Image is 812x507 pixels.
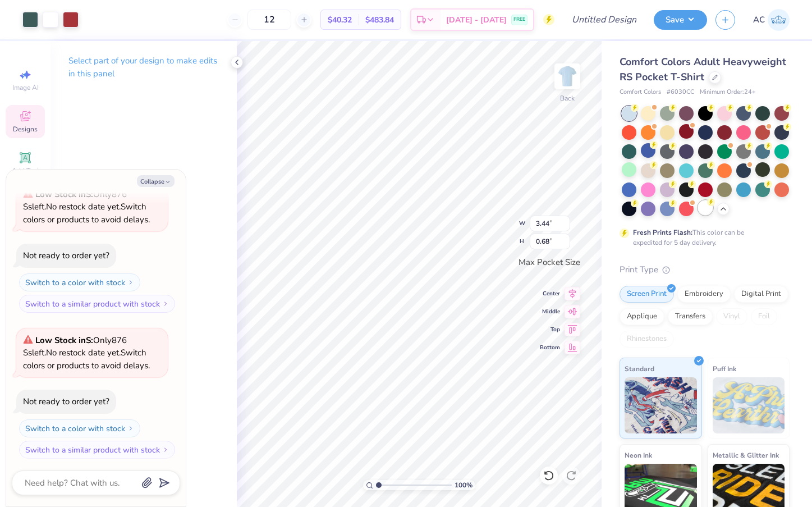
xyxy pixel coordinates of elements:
input: – – [247,10,291,30]
span: Add Text [12,166,39,175]
div: Not ready to order yet? [23,396,109,407]
span: AC [753,13,765,26]
div: Digital Print [734,286,788,303]
span: Standard [625,363,654,374]
span: No restock date yet. [46,347,121,358]
span: No restock date yet. [46,201,121,212]
strong: Low Stock in S : [35,335,93,346]
span: Image AI [12,83,39,92]
img: Switch to a similar product with stock [162,300,169,307]
span: Center [540,290,560,298]
span: Designs [13,125,38,134]
span: Comfort Colors [620,88,661,97]
img: Switch to a color with stock [127,425,134,432]
button: Save [654,10,707,30]
img: Standard [625,377,697,433]
span: FREE [513,16,525,24]
button: Switch to a color with stock [19,419,140,437]
span: Neon Ink [625,449,652,461]
button: Collapse [137,175,175,187]
div: Screen Print [620,286,674,303]
strong: Fresh Prints Flash: [633,228,692,237]
img: Ava Campbell [768,9,790,31]
span: Only 876 Ss left. Switch colors or products to avoid delays. [23,335,150,371]
span: Middle [540,308,560,316]
span: Top [540,326,560,334]
button: Switch to a similar product with stock [19,295,175,313]
div: Vinyl [716,308,747,325]
span: Comfort Colors Adult Heavyweight RS Pocket T-Shirt [620,55,786,84]
div: Foil [751,308,777,325]
img: Puff Ink [713,377,785,433]
p: Select part of your design to make edits in this panel [68,54,219,80]
div: Rhinestones [620,331,674,348]
input: Untitled Design [563,8,645,31]
strong: Low Stock in S : [35,189,93,200]
div: Not ready to order yet? [23,250,109,261]
div: Transfers [668,308,713,325]
div: Applique [620,308,664,325]
a: AC [753,9,790,31]
span: # 6030CC [667,88,694,97]
div: Back [560,93,575,103]
img: Back [556,65,579,88]
div: This color can be expedited for 5 day delivery. [633,227,771,248]
span: 100 % [455,480,472,490]
span: Only 876 Ss left. Switch colors or products to avoid delays. [23,189,150,225]
span: $483.84 [365,14,394,26]
span: Minimum Order: 24 + [700,88,756,97]
span: Puff Ink [713,363,736,374]
span: Metallic & Glitter Ink [713,449,779,461]
div: Embroidery [677,286,731,303]
span: Bottom [540,344,560,351]
img: Switch to a color with stock [127,279,134,286]
span: $40.32 [328,14,352,26]
button: Switch to a similar product with stock [19,441,175,459]
button: Switch to a color with stock [19,273,140,291]
div: Print Type [620,263,790,276]
img: Switch to a similar product with stock [162,446,169,453]
span: [DATE] - [DATE] [446,14,507,26]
